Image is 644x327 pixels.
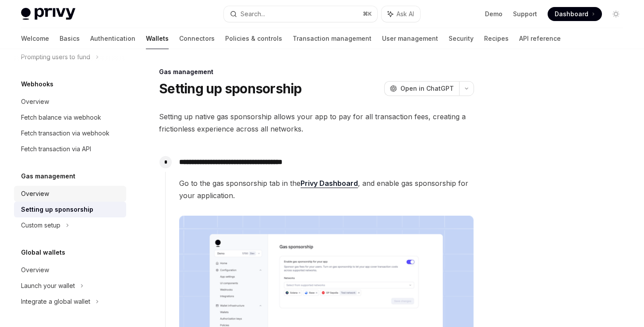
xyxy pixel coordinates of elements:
[555,10,588,18] span: Dashboard
[179,28,215,49] a: Connectors
[14,141,126,157] a: Fetch transaction via API
[382,6,420,22] button: Ask AI
[159,68,474,76] div: Gas management
[293,28,372,49] a: Transaction management
[21,128,110,139] div: Fetch transaction via webhook
[225,28,282,49] a: Policies & controls
[384,81,459,96] button: Open in ChatGPT
[609,7,623,21] button: Toggle dark mode
[21,265,49,275] div: Overview
[548,7,602,21] a: Dashboard
[21,281,75,291] div: Launch your wallet
[21,188,49,199] div: Overview
[382,28,438,49] a: User management
[179,177,474,202] span: Go to the gas sponsorship tab in the , and enable gas sponsorship for your application.
[14,186,126,202] a: Overview
[159,81,302,96] h1: Setting up sponsorship
[146,28,169,49] a: Wallets
[519,28,561,49] a: API reference
[396,10,414,18] span: Ask AI
[21,296,90,307] div: Integrate a global wallet
[90,28,135,49] a: Authentication
[363,11,372,18] span: ⌘ K
[21,144,91,154] div: Fetch transaction via API
[21,79,53,89] h5: Webhooks
[21,220,60,231] div: Custom setup
[485,10,502,18] a: Demo
[21,28,49,49] a: Welcome
[449,28,474,49] a: Security
[14,94,126,110] a: Overview
[21,96,49,107] div: Overview
[21,171,75,181] h5: Gas management
[21,8,75,20] img: light logo
[159,110,474,135] span: Setting up native gas sponsorship allows your app to pay for all transaction fees, creating a fri...
[513,10,537,18] a: Support
[400,84,454,93] span: Open in ChatGPT
[60,28,80,49] a: Basics
[14,202,126,217] a: Setting up sponsorship
[301,179,358,188] a: Privy Dashboard
[14,110,126,125] a: Fetch balance via webhook
[14,262,126,278] a: Overview
[14,125,126,141] a: Fetch transaction via webhook
[484,28,509,49] a: Recipes
[21,112,101,123] div: Fetch balance via webhook
[21,204,93,215] div: Setting up sponsorship
[224,6,377,22] button: Search...⌘K
[241,9,265,19] div: Search...
[21,247,65,258] h5: Global wallets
